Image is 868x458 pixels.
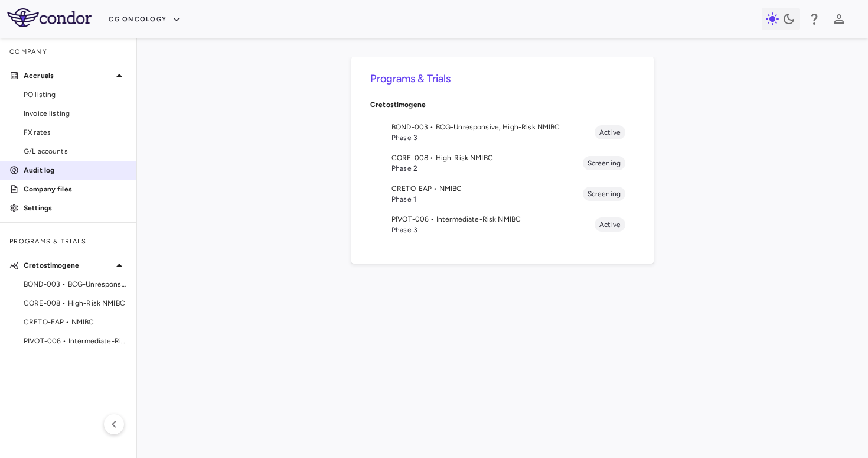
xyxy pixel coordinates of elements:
[24,89,126,100] span: PO listing
[24,184,126,194] p: Company files
[583,189,625,199] span: Screening
[391,214,595,225] span: PIVOT-006 • Intermediate-Risk NMIBC
[370,99,635,110] p: Cretostimogene
[391,225,595,235] span: Phase 3
[370,71,635,87] h6: Programs & Trials
[391,194,583,204] span: Phase 1
[24,127,126,138] span: FX rates
[391,132,595,143] span: Phase 3
[370,209,635,240] li: PIVOT-006 • Intermediate-Risk NMIBCPhase 3Active
[109,10,181,29] button: CG Oncology
[595,127,625,138] span: Active
[391,152,583,163] span: CORE-008 • High-Risk NMIBC
[391,122,595,132] span: BOND-003 • BCG-Unresponsive, High-Risk NMIBC
[24,146,126,157] span: G/L accounts
[595,219,625,230] span: Active
[583,158,625,168] span: Screening
[391,183,583,194] span: CRETO-EAP • NMIBC
[24,203,126,213] p: Settings
[370,178,635,209] li: CRETO-EAP • NMIBCPhase 1Screening
[24,165,126,176] p: Audit log
[24,336,126,346] span: PIVOT-006 • Intermediate-Risk NMIBC
[370,117,635,148] li: BOND-003 • BCG-Unresponsive, High-Risk NMIBCPhase 3Active
[24,260,112,271] p: Cretostimogene
[370,92,635,117] div: Cretostimogene
[370,148,635,178] li: CORE-008 • High-Risk NMIBCPhase 2Screening
[391,163,583,174] span: Phase 2
[24,279,126,290] span: BOND-003 • BCG-Unresponsive, High-Risk NMIBC
[24,70,112,81] p: Accruals
[24,108,126,119] span: Invoice listing
[24,317,126,327] span: CRETO-EAP • NMIBC
[24,298,126,308] span: CORE-008 • High-Risk NMIBC
[7,8,92,27] img: logo-full-SnFGN8VE.png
